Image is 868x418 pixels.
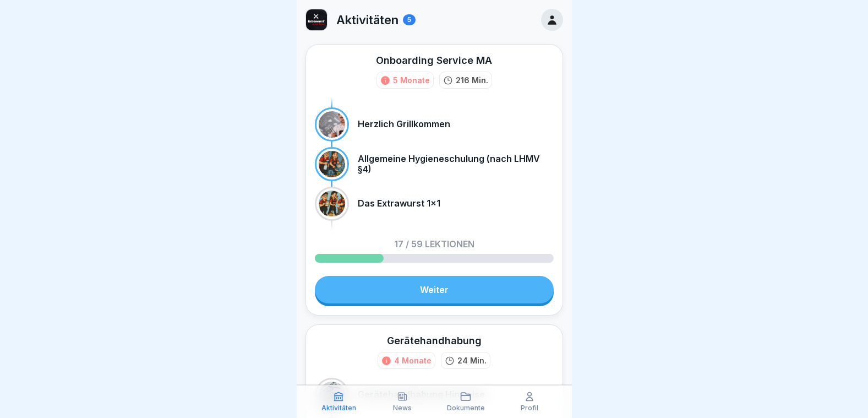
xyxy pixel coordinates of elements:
[393,404,412,412] p: News
[521,404,538,412] p: Profil
[457,355,487,366] p: 24 Min.
[306,9,327,30] img: gjmq4gn0gq16rusbtbfa9wpn.png
[394,355,432,366] div: 4 Monate
[358,119,450,129] p: Herzlich Grillkommen
[315,276,554,303] a: Weiter
[358,154,554,175] p: Allgemeine Hygieneschulung (nach LHMV §4)
[321,404,356,412] p: Aktivitäten
[447,404,485,412] p: Dokumente
[358,198,440,209] p: Das Extrawurst 1x1
[387,334,482,348] div: Gerätehandhabung
[376,53,492,67] div: Onboarding Service MA
[403,14,416,25] div: 5
[336,13,398,27] p: Aktivitäten
[456,74,488,86] p: 216 Min.
[394,240,474,248] p: 17 / 59 Lektionen
[393,74,430,86] div: 5 Monate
